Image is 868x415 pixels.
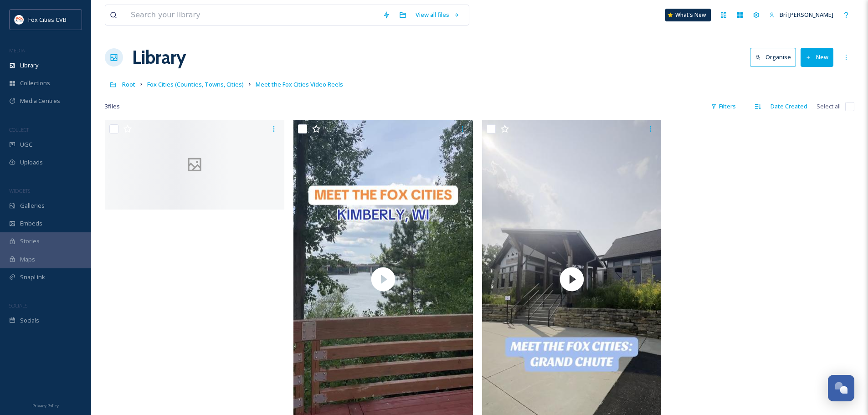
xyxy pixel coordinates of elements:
span: SnapLink [20,273,45,282]
span: Root [122,80,135,88]
div: Date Created [766,97,812,115]
span: COLLECT [9,126,29,133]
span: Media Centres [20,97,60,105]
span: Maps [20,255,35,264]
span: MEDIA [9,47,25,54]
span: Uploads [20,158,43,167]
span: Socials [20,316,39,325]
span: UGC [20,140,32,149]
a: Meet the Fox Cities Video Reels [256,79,343,90]
a: What's New [665,9,711,21]
a: View all files [411,6,464,24]
span: 3 file s [105,102,120,111]
a: Root [122,79,135,90]
span: Stories [20,237,40,246]
button: New [801,48,833,67]
span: SOCIALS [9,302,27,309]
span: Collections [20,79,50,87]
input: Search your library [126,5,378,25]
button: Open Chat [828,375,854,401]
span: WIDGETS [9,187,30,194]
span: Select all [817,102,841,111]
a: Fox Cities (Counties, Towns, Cities) [147,79,244,90]
span: Galleries [20,201,45,210]
span: Meet the Fox Cities Video Reels [256,80,343,88]
a: Library [132,44,186,71]
div: Filters [706,97,740,115]
a: Bri [PERSON_NAME] [765,6,838,24]
span: Fox Cities (Counties, Towns, Cities) [147,80,244,88]
a: Organise [750,48,801,67]
span: Privacy Policy [32,403,59,409]
a: Privacy Policy [32,400,59,410]
span: Embeds [20,219,42,228]
button: Organise [750,48,796,67]
img: images.png [15,15,24,24]
span: Bri [PERSON_NAME] [780,10,833,19]
span: Library [20,61,38,70]
span: Fox Cities CVB [28,15,67,24]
